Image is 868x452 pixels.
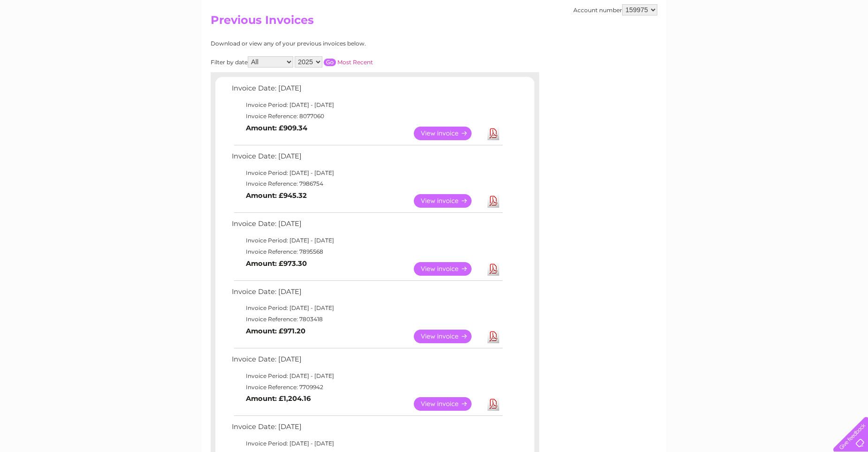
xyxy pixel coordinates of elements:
[229,99,504,111] td: Invoice Period: [DATE] - [DATE]
[229,218,504,235] td: Invoice Date: [DATE]
[838,40,860,47] a: Log out
[414,127,483,140] a: View
[414,262,483,276] a: View
[229,286,504,303] td: Invoice Date: [DATE]
[30,24,78,53] img: logo.png
[703,40,721,47] a: Water
[806,40,829,47] a: Contact
[337,59,373,66] a: Most Recent
[213,5,656,45] div: Clear Business is a trading name of Verastar Limited (registered in [GEOGRAPHIC_DATA] No. 3667643...
[229,438,504,449] td: Invoice Period: [DATE] - [DATE]
[246,327,305,335] b: Amount: £971.20
[414,194,483,208] a: View
[229,421,504,438] td: Invoice Date: [DATE]
[726,40,747,47] a: Energy
[229,178,504,189] td: Invoice Reference: 7986754
[487,194,499,208] a: Download
[229,82,504,99] td: Invoice Date: [DATE]
[487,330,499,343] a: Download
[229,235,504,246] td: Invoice Period: [DATE] - [DATE]
[229,382,504,393] td: Invoice Reference: 7709942
[229,246,504,257] td: Invoice Reference: 7895568
[414,330,483,343] a: View
[246,124,307,132] b: Amount: £909.34
[229,353,504,370] td: Invoice Date: [DATE]
[229,150,504,167] td: Invoice Date: [DATE]
[691,5,756,16] a: 0333 014 3131
[211,14,657,31] h2: Previous Invoices
[211,40,457,47] div: Download or view any of your previous invoices below.
[573,4,657,15] div: Account number
[229,302,504,314] td: Invoice Period: [DATE] - [DATE]
[229,314,504,325] td: Invoice Reference: 7803418
[229,370,504,382] td: Invoice Period: [DATE] - [DATE]
[487,127,499,140] a: Download
[487,397,499,411] a: Download
[246,259,307,268] b: Amount: £973.30
[753,40,781,47] a: Telecoms
[229,167,504,179] td: Invoice Period: [DATE] - [DATE]
[414,397,483,411] a: View
[786,40,800,47] a: Blog
[229,111,504,122] td: Invoice Reference: 8077060
[246,394,311,403] b: Amount: £1,204.16
[487,262,499,276] a: Download
[246,191,307,200] b: Amount: £945.32
[211,56,457,68] div: Filter by date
